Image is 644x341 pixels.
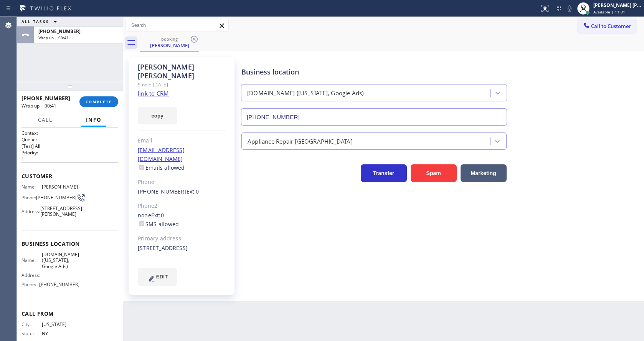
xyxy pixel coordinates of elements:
div: Phone [138,178,226,187]
p: [Test] All [21,143,118,149]
span: State: [21,331,42,336]
button: Call to Customer [578,19,636,33]
span: Wrap up | 00:41 [21,103,56,109]
input: Search [125,19,228,31]
div: none [138,211,226,229]
span: Available | 11:01 [593,9,625,15]
button: EDIT [138,268,177,286]
a: [EMAIL_ADDRESS][DOMAIN_NAME] [138,146,185,162]
button: Transfer [361,164,407,182]
span: Phone: [21,281,39,287]
button: Spam [411,164,457,182]
div: [PERSON_NAME] [140,42,198,49]
button: Marketing [461,164,507,182]
span: COMPLETE [86,99,112,104]
span: Call [38,116,53,123]
span: NY [42,331,80,336]
span: Address: [21,272,42,278]
span: ALL TASKS [21,19,49,24]
h2: Queue: [21,136,118,143]
span: Ext: 0 [151,212,164,219]
label: Emails allowed [138,164,185,171]
button: Info [81,113,106,127]
div: Phone2 [138,202,226,210]
p: 1 [21,156,118,162]
a: link to CRM [138,89,169,97]
div: Business location [241,67,507,77]
div: [STREET_ADDRESS] [138,244,226,253]
span: Info [86,116,102,123]
span: Wrap up | 00:41 [38,35,69,40]
span: Call From [21,310,118,317]
button: COMPLETE [79,96,118,107]
span: Call to Customer [591,23,631,30]
span: Ext: 0 [187,188,199,195]
span: [PHONE_NUMBER] [39,281,79,287]
span: [STREET_ADDRESS][PERSON_NAME] [40,205,82,217]
button: ALL TASKS [17,17,64,26]
div: Wilma Valenzuela [140,34,198,51]
label: SMS allowed [138,220,179,228]
button: copy [138,107,177,124]
span: Customer [21,172,118,180]
span: EDIT [156,274,168,280]
div: [PERSON_NAME] [PERSON_NAME] [593,2,642,8]
div: [DOMAIN_NAME] ([US_STATE], Google Ads) [247,89,364,98]
button: Mute [564,3,575,14]
div: booking [140,36,198,42]
div: Primary address [138,234,226,243]
span: Phone: [21,195,36,200]
input: Phone Number [241,108,507,126]
h2: Priority: [21,149,118,156]
input: Emails allowed [139,165,144,170]
span: [PHONE_NUMBER] [36,195,76,200]
input: SMS allowed [139,221,144,226]
span: [US_STATE] [42,321,80,327]
span: Name: [21,257,42,263]
a: [PHONE_NUMBER] [138,188,187,195]
div: Appliance Repair [GEOGRAPHIC_DATA] [248,137,353,146]
span: Address: [21,209,40,214]
span: [PHONE_NUMBER] [21,94,70,102]
h1: Context [21,130,118,136]
div: Email [138,136,226,145]
span: Business location [21,240,118,247]
span: [DOMAIN_NAME] ([US_STATE], Google Ads) [42,252,80,269]
div: [PERSON_NAME] [PERSON_NAME] [138,63,226,80]
div: Since: [DATE] [138,80,226,89]
button: Call [33,113,57,127]
span: [PERSON_NAME] [42,184,80,190]
span: Name: [21,184,42,190]
span: [PHONE_NUMBER] [38,28,81,35]
span: City: [21,321,42,327]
